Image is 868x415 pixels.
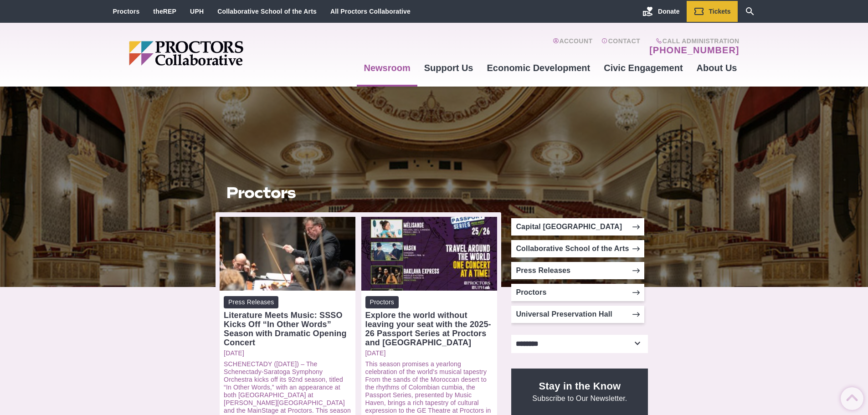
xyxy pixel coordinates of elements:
[511,306,644,323] a: Universal Preservation Hall
[738,1,762,22] a: Search
[687,1,738,22] a: Tickets
[224,296,351,347] a: Press Releases Literature Meets Music: SSSO Kicks Off “In Other Words” Season with Dramatic Openi...
[113,8,140,15] a: Proctors
[841,388,859,406] a: Back to Top
[658,8,679,15] span: Donate
[511,284,644,301] a: Proctors
[226,184,491,201] h1: Proctors
[224,296,278,308] span: Press Releases
[224,311,351,347] div: Literature Meets Music: SSSO Kicks Off “In Other Words” Season with Dramatic Opening Concert
[511,335,648,353] select: Select category
[480,56,597,80] a: Economic Development
[649,45,739,56] a: [PHONE_NUMBER]
[129,41,313,66] img: Proctors logo
[217,8,317,15] a: Collaborative School of the Arts
[330,8,411,15] a: All Proctors Collaborative
[153,8,176,15] a: theREP
[417,56,480,80] a: Support Us
[709,8,731,15] span: Tickets
[522,379,637,403] p: Subscribe to Our Newsletter.
[224,349,351,357] a: [DATE]
[365,296,399,308] span: Proctors
[647,37,739,45] span: Call Administration
[601,37,640,56] a: Contact
[357,56,417,80] a: Newsroom
[511,240,644,257] a: Collaborative School of the Arts
[511,218,644,236] a: Capital [GEOGRAPHIC_DATA]
[511,262,644,279] a: Press Releases
[365,311,493,347] div: Explore the world without leaving your seat with the 2025-26 Passport Series at Proctors and [GEO...
[690,56,744,80] a: About Us
[597,56,689,80] a: Civic Engagement
[636,1,686,22] a: Donate
[553,37,592,56] a: Account
[365,296,493,347] a: Proctors Explore the world without leaving your seat with the 2025-26 Passport Series at Proctors...
[539,380,621,392] strong: Stay in the Know
[190,8,204,15] a: UPH
[365,349,493,357] a: [DATE]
